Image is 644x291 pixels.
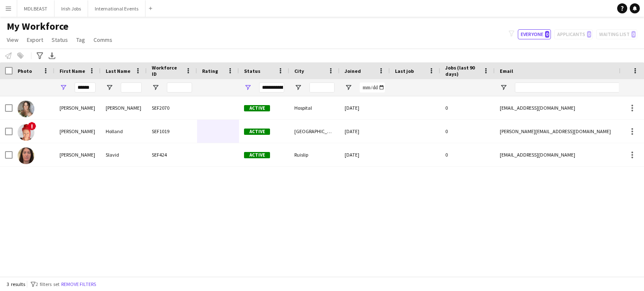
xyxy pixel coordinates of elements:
div: [PERSON_NAME] [101,96,147,119]
span: Export [27,36,43,44]
button: Open Filter Menu [345,84,352,91]
img: Nicola Hodgins Webster [18,100,34,117]
div: 0 [440,143,495,166]
button: Open Filter Menu [500,84,507,91]
span: Last Name [106,68,130,74]
button: Remove filters [60,280,98,289]
span: Active [244,105,270,111]
span: Status [52,36,68,44]
app-action-btn: Export XLSX [47,51,57,61]
a: Tag [73,34,88,45]
input: Last Name Filter Input [121,82,142,93]
div: [PERSON_NAME] [55,143,101,166]
div: [PERSON_NAME] [55,120,101,143]
div: Slavid [101,143,147,166]
a: Comms [90,34,116,45]
span: Last job [395,68,414,74]
span: Joined [345,68,361,74]
a: View [3,34,22,45]
span: Email [500,68,513,74]
span: Active [244,129,270,135]
div: SEF1019 [147,120,197,143]
div: Holland [101,120,147,143]
div: SEF2070 [147,96,197,119]
div: Hospital [289,96,340,119]
span: Rating [202,68,218,74]
span: 2 filters set [36,281,60,287]
button: Everyone0 [518,29,551,39]
a: Status [48,34,71,45]
input: Workforce ID Filter Input [167,82,192,93]
div: SEF424 [147,143,197,166]
div: 0 [440,96,495,119]
span: View [7,36,18,44]
span: Comms [93,36,112,44]
a: Export [23,34,47,45]
span: First Name [60,68,85,74]
div: [DATE] [340,143,390,166]
span: Jobs (last 90 days) [445,64,480,77]
button: Open Filter Menu [106,84,113,91]
button: Open Filter Menu [152,84,159,91]
span: ! [28,122,36,130]
div: 0 [440,120,495,143]
input: City Filter Input [309,82,335,93]
span: City [294,68,304,74]
span: Workforce ID [152,64,182,77]
div: [DATE] [340,120,390,143]
span: Tag [76,36,85,44]
img: Nicola Slavid [18,147,34,164]
div: Ruislip [289,143,340,166]
div: [DATE] [340,96,390,119]
button: MDLBEAST [17,0,55,17]
img: Nicola Holland [18,124,34,141]
app-action-btn: Advanced filters [35,51,45,61]
button: International Events [88,0,145,17]
span: Active [244,152,270,158]
button: Irish Jobs [55,0,88,17]
span: 0 [545,31,549,38]
div: [GEOGRAPHIC_DATA] [289,120,340,143]
div: [PERSON_NAME] [55,96,101,119]
span: Status [244,68,260,74]
input: First Name Filter Input [75,82,96,93]
button: Open Filter Menu [294,84,302,91]
span: My Workforce [7,20,68,33]
span: Photo [18,68,32,74]
button: Open Filter Menu [60,84,67,91]
button: Open Filter Menu [244,84,252,91]
input: Joined Filter Input [360,82,385,93]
